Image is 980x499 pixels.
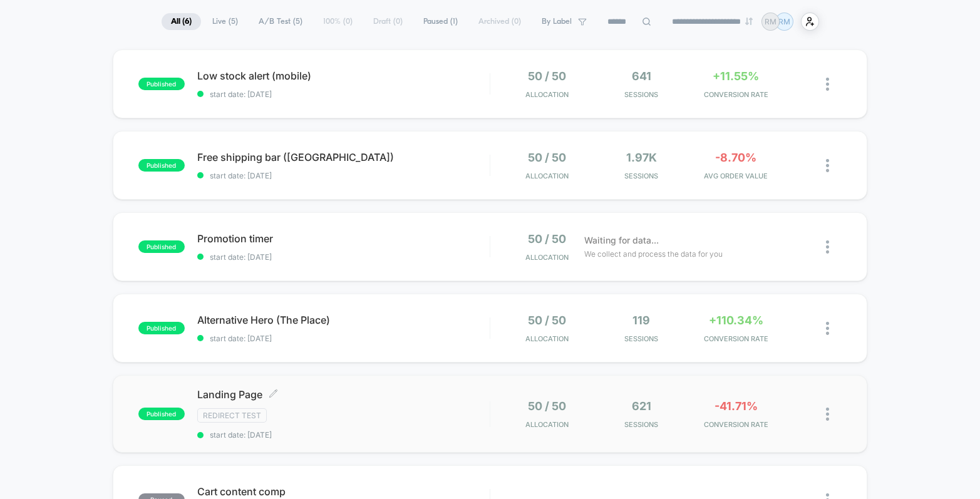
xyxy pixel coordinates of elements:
img: close [826,159,829,172]
span: Allocation [525,253,569,262]
input: Seek [9,238,493,250]
img: close [826,240,829,254]
span: Promotion timer [197,232,490,245]
span: 50 / 50 [528,314,566,327]
span: Low stock alert (mobile) [197,69,490,82]
span: start date: [DATE] [197,430,490,440]
span: Allocation [525,334,569,343]
div: Duration [352,258,385,272]
span: 119 [632,314,650,327]
span: 621 [632,399,651,413]
span: -8.70% [715,151,756,164]
span: 50 / 50 [528,69,566,83]
span: 50 / 50 [528,399,566,413]
span: start date: [DATE] [197,171,490,180]
span: start date: [DATE] [197,252,490,262]
span: published [138,159,185,172]
p: RM [765,17,776,26]
span: -41.71% [714,399,758,413]
span: published [138,240,185,253]
span: Sessions [597,172,686,180]
span: +11.55% [713,69,759,83]
div: Current time [321,258,350,272]
span: CONVERSION RATE [692,334,780,343]
span: We collect and process the data for you [584,248,723,260]
span: published [138,78,185,90]
span: Sessions [597,334,686,343]
button: Play, NEW DEMO 2025-VEED.mp4 [235,126,265,156]
span: A/B Test ( 5 ) [249,13,312,30]
span: published [138,322,185,334]
span: All ( 6 ) [162,13,201,30]
img: end [745,18,753,25]
span: Paused ( 1 ) [414,13,467,30]
span: Allocation [525,90,569,99]
img: close [826,78,829,91]
span: Allocation [525,172,569,180]
span: 50 / 50 [528,232,566,245]
span: Sessions [597,420,686,429]
span: Cart content comp [197,485,490,498]
span: Live ( 5 ) [203,13,247,30]
img: close [826,322,829,335]
span: By Label [542,17,572,26]
span: Waiting for data... [584,234,659,247]
input: Volume [410,259,447,271]
span: start date: [DATE] [197,334,490,343]
span: 1.97k [626,151,657,164]
span: 50 / 50 [528,151,566,164]
span: CONVERSION RATE [692,90,780,99]
span: Allocation [525,420,569,429]
p: RM [778,17,790,26]
span: published [138,408,185,420]
button: Play, NEW DEMO 2025-VEED.mp4 [6,255,26,275]
span: Alternative Hero (The Place) [197,314,490,326]
span: Free shipping bar ([GEOGRAPHIC_DATA]) [197,151,490,163]
span: Landing Page [197,388,490,401]
span: 641 [632,69,651,83]
span: +110.34% [709,314,763,327]
span: Sessions [597,90,686,99]
span: AVG ORDER VALUE [692,172,780,180]
span: start date: [DATE] [197,90,490,99]
span: Redirect Test [197,408,267,423]
img: close [826,408,829,421]
span: CONVERSION RATE [692,420,780,429]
